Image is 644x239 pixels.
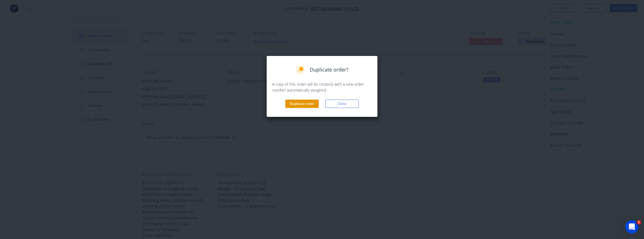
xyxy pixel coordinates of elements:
span: Duplicate order? [310,66,348,73]
p: A copy of this order will be created, with a new order number automatically assigned. [272,81,372,93]
span: 1 [636,220,641,225]
iframe: Intercom live chat [625,220,638,233]
button: Duplicate order [285,100,319,108]
button: Close [325,100,359,108]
